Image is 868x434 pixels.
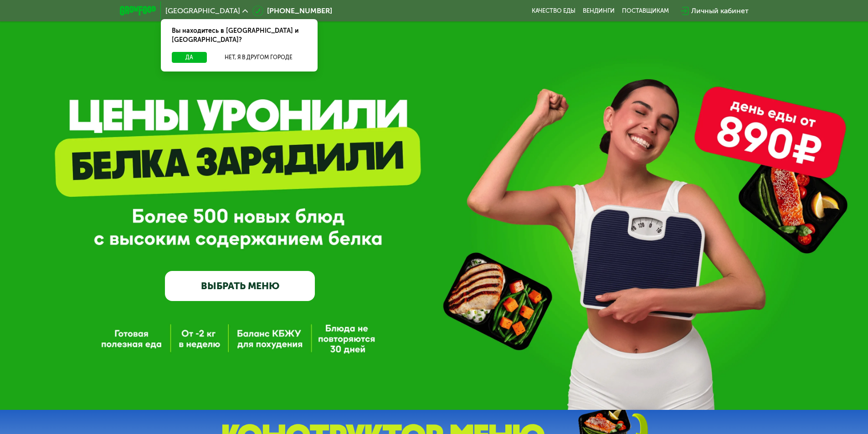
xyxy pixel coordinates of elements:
[211,52,307,63] button: Нет, я в другом городе
[532,7,575,15] a: Качество еды
[691,5,749,16] div: Личный кабинет
[252,5,332,16] a: [PHONE_NUMBER]
[165,7,240,15] span: [GEOGRAPHIC_DATA]
[172,52,207,63] button: Да
[165,271,315,301] a: ВЫБРАТЬ МЕНЮ
[161,19,318,52] div: Вы находитесь в [GEOGRAPHIC_DATA] и [GEOGRAPHIC_DATA]?
[622,7,669,15] div: поставщикам
[583,7,615,15] a: Вендинги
